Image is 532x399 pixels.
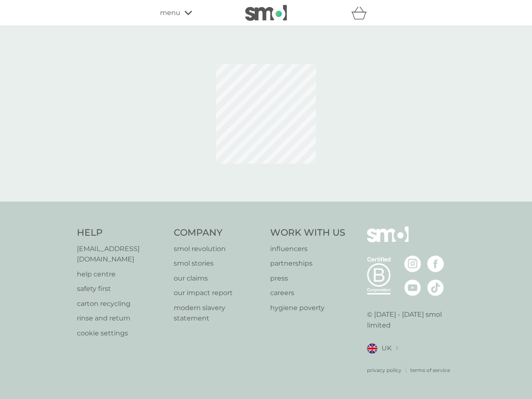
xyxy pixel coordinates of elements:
a: our impact report [174,288,262,298]
a: influencers [270,244,345,254]
div: basket [351,5,372,21]
img: visit the smol Instagram page [404,256,421,272]
a: cookie settings [77,328,165,339]
h4: Company [174,227,262,239]
h4: Help [77,227,165,239]
a: modern slavery statement [174,303,262,324]
img: visit the smol Youtube page [404,279,421,296]
a: hygiene poverty [270,303,345,313]
h4: Work With Us [270,227,345,239]
a: carton recycling [77,298,165,309]
a: careers [270,288,345,298]
a: safety first [77,283,165,294]
img: UK flag [367,343,377,354]
img: visit the smol Facebook page [427,256,444,272]
a: partnerships [270,258,345,269]
p: © [DATE] - [DATE] smol limited [367,309,456,330]
img: visit the smol Tiktok page [427,279,444,296]
img: smol [245,5,287,21]
a: smol stories [174,258,262,269]
a: smol revolution [174,244,262,254]
a: our claims [174,273,262,284]
img: select a new location [396,346,398,351]
span: UK [382,343,392,354]
a: rinse and return [77,313,165,324]
a: terms of service [410,366,450,374]
a: press [270,273,345,284]
a: help centre [77,269,165,280]
a: privacy policy [367,366,401,374]
span: menu [160,7,180,18]
a: [EMAIL_ADDRESS][DOMAIN_NAME] [77,244,165,265]
img: smol [367,227,409,255]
